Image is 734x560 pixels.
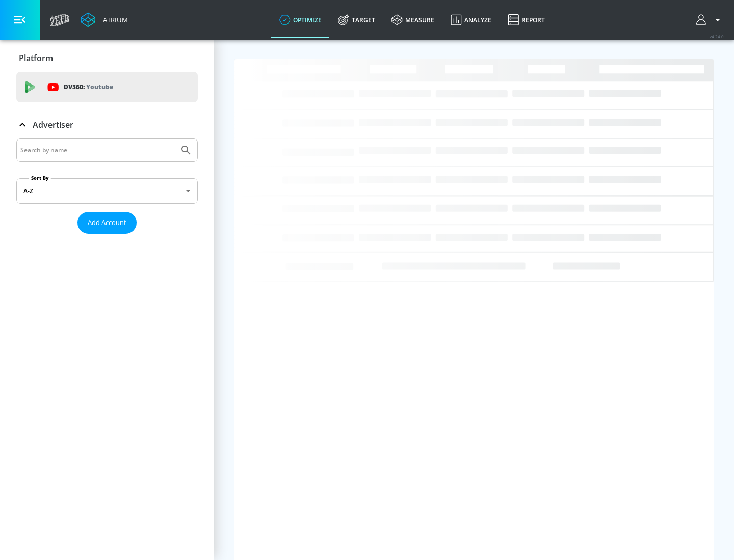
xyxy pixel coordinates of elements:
a: Atrium [81,12,128,27]
p: Platform [19,52,53,64]
p: Youtube [86,81,113,92]
p: DV360: [64,81,113,93]
a: Report [500,2,553,38]
label: Sort By [29,175,51,181]
a: Analyze [442,2,500,38]
a: Target [330,2,383,38]
div: A-Z [16,178,198,204]
span: Add Account [88,217,126,229]
a: optimize [271,2,330,38]
div: Platform [16,44,198,72]
div: Advertiser [16,138,198,242]
div: Atrium [99,15,128,24]
nav: list of Advertiser [16,234,198,242]
a: measure [383,2,442,38]
p: Advertiser [33,119,73,130]
div: DV360: Youtube [16,72,198,102]
div: Advertiser [16,110,198,139]
input: Search by name [20,144,175,157]
button: Add Account [77,212,137,234]
span: v 4.24.0 [710,34,724,39]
